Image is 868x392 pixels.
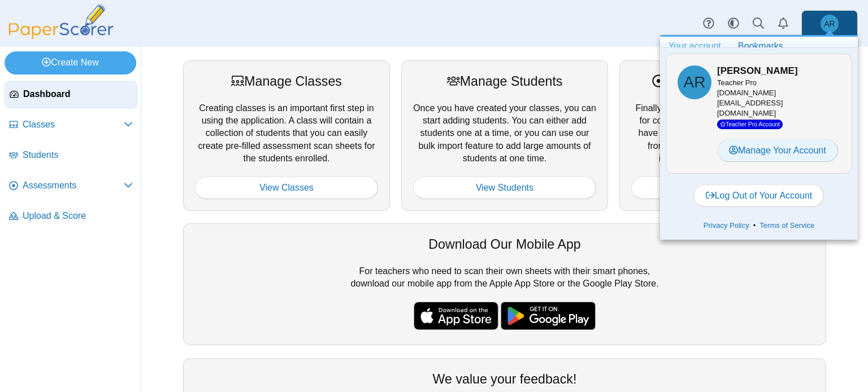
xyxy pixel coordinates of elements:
[5,173,137,200] a: Assessments
[756,220,818,231] a: Terms of Service
[684,74,706,90] span: Alejandro Renteria
[5,51,136,74] a: Create New
[717,64,840,78] h3: [PERSON_NAME]
[195,370,814,388] div: We value your feedback!
[694,184,824,207] a: Log Out of Your Account
[23,179,124,192] span: Assessments
[824,20,835,28] span: Alejandro Renteria
[183,223,826,345] div: For teachers who need to scan their own sheets with their smart phones, download our mobile app f...
[195,177,378,199] a: View Classes
[678,65,711,99] span: Alejandro Renteria
[195,72,378,90] div: Manage Classes
[717,120,783,129] span: Teacher Pro Account
[501,302,596,330] img: google-play-badge.png
[5,31,118,41] a: PaperScorer
[23,118,124,131] span: Classes
[413,177,596,199] a: View Students
[183,60,390,211] div: Creating classes is an important first step in using the application. A class will contain a coll...
[631,177,814,199] a: View Assessments
[23,149,133,161] span: Students
[5,81,137,108] a: Dashboard
[195,235,814,253] div: Download Our Mobile App
[631,72,814,90] div: Manage Assessments
[700,220,753,231] a: Privacy Policy
[717,78,757,87] span: Teacher Pro
[413,72,596,90] div: Manage Students
[821,15,839,33] span: Alejandro Renteria
[801,10,858,37] a: Alejandro Renteria
[660,37,730,56] a: Your account
[5,112,137,139] a: Classes
[730,37,792,56] a: Bookmarks
[23,88,132,100] span: Dashboard
[5,142,137,169] a: Students
[5,5,118,39] img: PaperScorer
[5,203,137,230] a: Upload & Score
[619,60,826,211] div: Finally, you will want to create assessments for collecting data from your students. We have a va...
[414,302,498,330] img: apple-store-badge.svg
[666,217,852,234] div: •
[717,139,838,162] a: Manage Your Account
[401,60,608,211] div: Once you have created your classes, you can start adding students. You can either add students on...
[771,11,796,36] a: Alerts
[23,210,133,222] span: Upload & Score
[717,78,840,129] div: [DOMAIN_NAME][EMAIL_ADDRESS][DOMAIN_NAME]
